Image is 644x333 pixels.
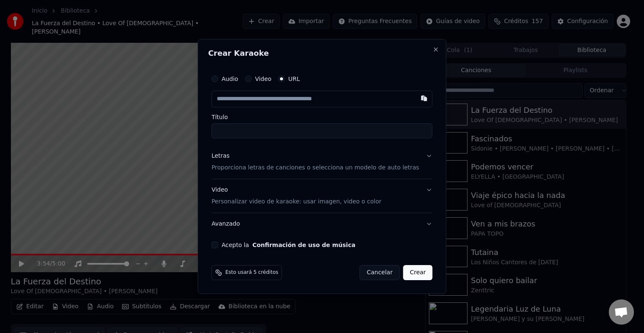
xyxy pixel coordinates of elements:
[211,186,381,206] div: Video
[211,145,432,179] button: LetrasProporciona letras de canciones o selecciona un modelo de auto letras
[208,49,436,57] h2: Crear Karaoke
[211,114,432,120] label: Título
[221,76,238,82] label: Audio
[255,76,271,82] label: Video
[211,198,381,206] p: Personalizar video de karaoke: usar imagen, video o color
[288,76,300,82] label: URL
[225,269,278,276] span: Esto usará 5 créditos
[221,242,355,248] label: Acepto la
[360,265,400,280] button: Cancelar
[211,213,432,235] button: Avanzado
[211,179,432,213] button: VideoPersonalizar video de karaoke: usar imagen, video o color
[211,164,419,172] p: Proporciona letras de canciones o selecciona un modelo de auto letras
[252,242,356,248] button: Acepto la
[211,152,229,160] div: Letras
[403,265,432,280] button: Crear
